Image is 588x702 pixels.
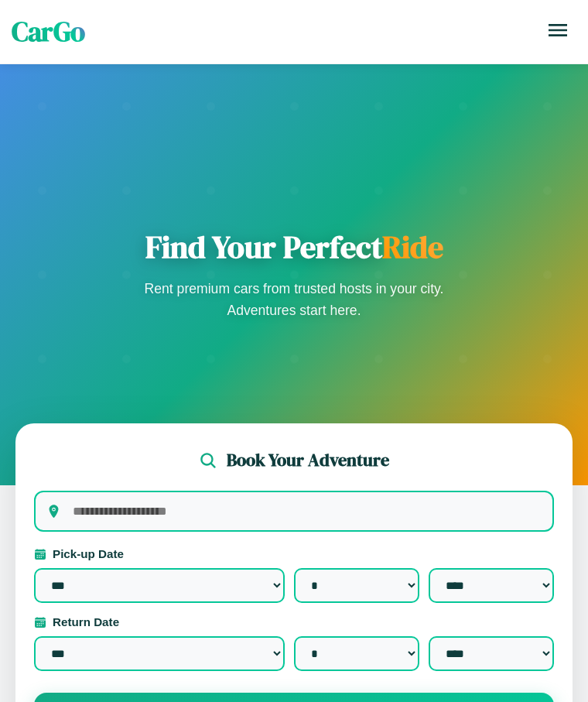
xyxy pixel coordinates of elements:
span: Ride [382,226,443,268]
p: Rent premium cars from trusted hosts in your city. Adventures start here. [139,278,449,321]
h2: Book Your Adventure [227,448,389,472]
span: CarGo [12,13,85,50]
label: Pick-up Date [34,547,554,560]
h1: Find Your Perfect [139,228,449,265]
label: Return Date [34,615,554,628]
